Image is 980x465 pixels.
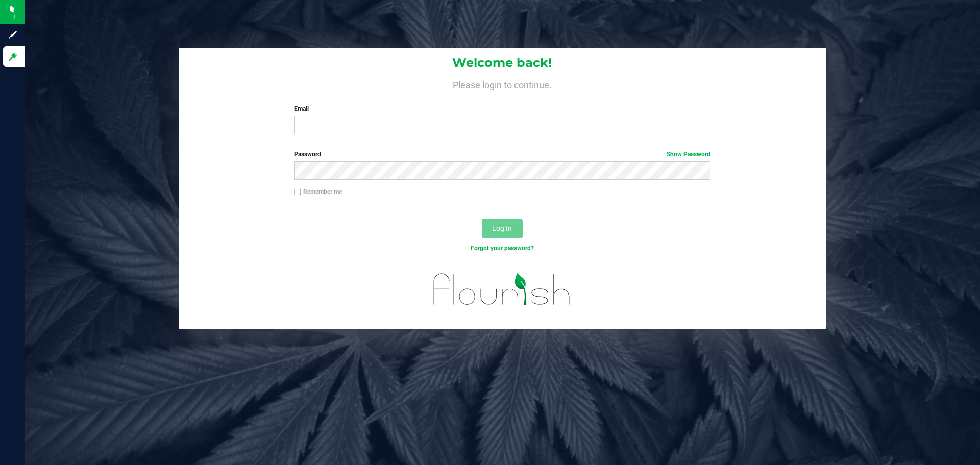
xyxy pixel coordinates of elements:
[294,189,301,196] input: Remember me
[471,244,534,252] a: Forgot your password?
[179,78,826,90] h4: Please login to continue.
[294,187,342,197] label: Remember me
[8,30,18,40] inline-svg: Sign up
[294,104,710,113] label: Email
[8,52,18,62] inline-svg: Log in
[492,224,512,232] span: Log In
[179,56,826,69] h1: Welcome back!
[667,151,710,158] a: Show Password
[421,263,583,315] img: flourish_logo.svg
[482,219,523,238] button: Log In
[294,151,321,158] span: Password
